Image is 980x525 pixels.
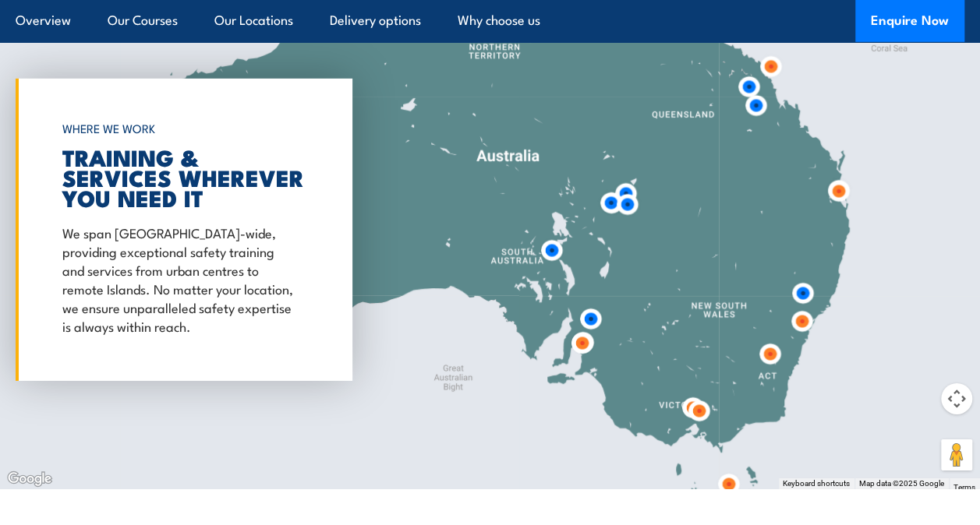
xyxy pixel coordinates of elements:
[941,439,972,470] button: Drag Pegman onto the map to open Street View
[953,483,975,492] a: Terms (opens in new tab)
[941,383,972,414] button: Map camera controls
[62,146,298,207] h2: TRAINING & SERVICES WHEREVER YOU NEED IT
[783,478,850,489] button: Keyboard shortcuts
[62,115,298,143] h6: WHERE WE WORK
[859,479,944,488] span: Map data ©2025 Google
[4,469,55,489] a: Open this area in Google Maps (opens a new window)
[4,469,55,489] img: Google
[62,223,298,335] p: We span [GEOGRAPHIC_DATA]-wide, providing exceptional safety training and services from urban cen...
